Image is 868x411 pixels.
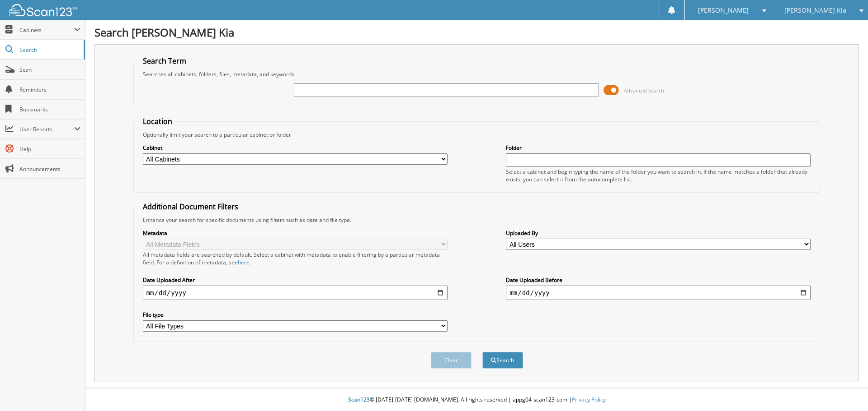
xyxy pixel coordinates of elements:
h1: Search [PERSON_NAME] Kia [94,25,859,40]
button: Search [482,352,523,369]
img: scan123-logo-white.svg [9,4,77,16]
span: Scan123 [348,396,370,403]
label: File type [143,311,448,319]
label: Uploaded By [506,229,811,237]
span: Scan [19,66,80,74]
span: Help [19,145,80,153]
label: Cabinet [143,144,448,152]
iframe: Chat Widget [823,368,868,411]
legend: Additional Document Filters [138,202,243,212]
span: Advanced Search [624,87,664,94]
label: Date Uploaded Before [506,276,811,284]
span: Cabinets [19,26,74,34]
div: Select a cabinet and begin typing the name of the folder you want to search in. If the name match... [506,168,811,183]
span: Reminders [19,86,80,93]
label: Folder [506,144,811,152]
div: All metadata fields are searched by default. Select a cabinet with metadata to enable filtering b... [143,251,448,266]
input: end [506,286,811,300]
span: [PERSON_NAME] Kia [784,8,846,13]
label: Date Uploaded After [143,276,448,284]
a: Privacy Policy [572,396,606,403]
a: here [238,259,250,266]
div: Searches all cabinets, folders, files, metadata, and keywords [138,70,816,78]
span: Announcements [19,165,80,173]
span: Bookmarks [19,106,80,113]
span: Search [19,46,79,54]
legend: Search Term [138,56,191,66]
legend: Location [138,116,177,126]
div: Optionally limit your search to a particular cabinet or folder [138,131,816,139]
span: [PERSON_NAME] [698,8,749,13]
div: Enhance your search for specific documents using filters such as date and file type. [138,216,816,224]
label: Metadata [143,229,448,237]
button: Clear [431,352,472,369]
div: © [DATE]-[DATE] [DOMAIN_NAME]. All rights reserved | appg04-scan123-com | [85,389,868,411]
span: User Reports [19,125,74,133]
input: start [143,286,448,300]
